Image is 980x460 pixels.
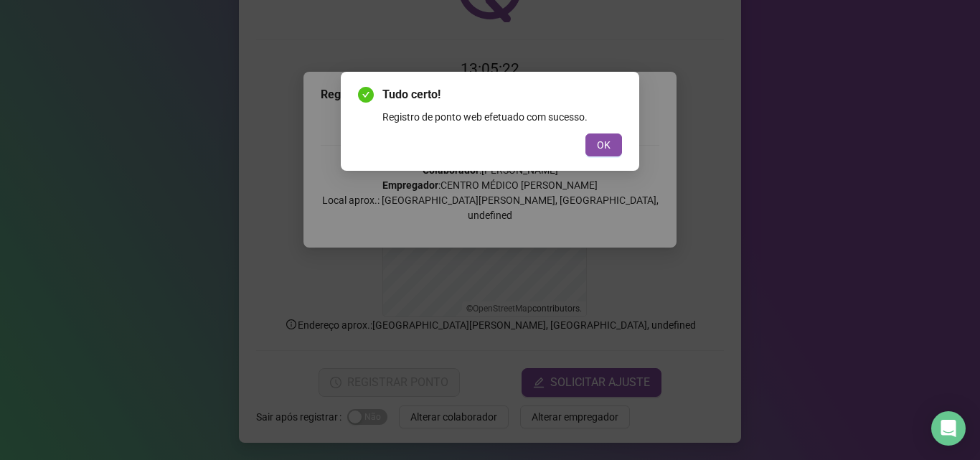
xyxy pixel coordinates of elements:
[358,87,374,103] span: check-circle
[382,86,622,103] span: Tudo certo!
[597,137,611,153] span: OK
[585,133,622,156] button: OK
[382,109,622,125] div: Registro de ponto web efetuado com sucesso.
[931,411,966,446] div: Open Intercom Messenger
